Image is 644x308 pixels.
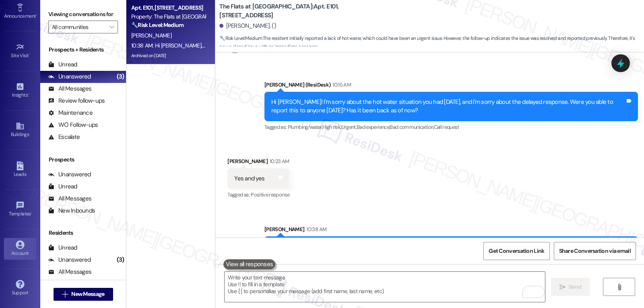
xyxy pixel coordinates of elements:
[219,22,276,30] div: [PERSON_NAME]. ()
[4,159,36,181] a: Leads
[551,278,590,296] button: Send
[131,32,171,39] span: [PERSON_NAME]
[131,12,206,21] div: Property: The Flats at [GEOGRAPHIC_DATA]
[48,244,77,252] div: Unread
[264,121,638,133] div: Tagged as:
[569,283,581,291] span: Send
[48,133,80,141] div: Escalate
[434,124,459,130] span: Call request
[115,70,126,83] div: (3)
[264,81,638,92] div: [PERSON_NAME] (ResiDesk)
[48,109,93,117] div: Maintenance
[48,256,91,264] div: Unanswered
[4,198,36,220] a: Templates •
[330,81,351,89] div: 10:15 AM
[29,52,30,57] span: •
[48,182,77,191] div: Unread
[48,121,98,129] div: WO Follow-ups
[4,40,36,62] a: Site Visit •
[62,291,68,298] i: 
[52,21,105,33] input: All communities
[130,51,206,61] div: Archived on [DATE]
[4,277,36,299] a: Support
[48,170,91,179] div: Unanswered
[4,238,36,260] a: Account
[219,35,262,41] strong: 🔧 Risk Level: Medium
[109,24,114,30] i: 
[48,97,105,105] div: Review follow-ups
[40,45,126,54] div: Prospects + Residents
[131,4,206,12] div: Apt. E101, [STREET_ADDRESS]
[131,21,184,29] strong: 🔧 Risk Level: Medium
[48,207,95,215] div: New Inbounds
[219,34,644,52] span: : The resident initially reported a lack of hot water, which could have been an urgent issue. How...
[227,157,289,168] div: [PERSON_NAME]
[219,2,380,20] b: The Flats at [GEOGRAPHIC_DATA]: Apt. E101, [STREET_ADDRESS]
[48,72,91,81] div: Unanswered
[271,98,625,115] div: Hi [PERSON_NAME]! I'm sorry about the hot water situation you had [DATE], and I'm sorry about the...
[48,194,91,203] div: All Messages
[251,191,289,198] span: Positive response
[225,272,545,302] textarea: To enrich screen reader interactions, please activate Accessibility in Grammarly extension settings
[322,124,341,130] span: High risk ,
[264,225,638,236] div: [PERSON_NAME]
[28,91,29,97] span: •
[341,124,357,130] span: Urgent ,
[48,268,91,276] div: All Messages
[31,210,32,215] span: •
[48,8,118,21] label: Viewing conversations for
[40,229,126,237] div: Residents
[304,225,326,234] div: 10:38 AM
[489,247,544,255] span: Get Conversation Link
[54,288,113,301] button: New Message
[483,242,549,260] button: Get Conversation Link
[559,247,631,255] span: Share Conversation via email
[234,174,264,183] div: Yes and yes
[268,157,289,165] div: 10:23 AM
[71,290,104,298] span: New Message
[40,155,126,164] div: Prospects
[554,242,636,260] button: Share Conversation via email
[48,85,91,93] div: All Messages
[390,124,433,130] span: Bad communication ,
[4,80,36,101] a: Insights •
[288,124,322,130] span: Plumbing/water ,
[115,254,126,266] div: (3)
[357,124,390,130] span: Bad experience ,
[616,284,622,290] i: 
[4,119,36,141] a: Buildings
[48,60,77,69] div: Unread
[36,12,37,18] span: •
[227,189,289,201] div: Tagged as:
[559,284,566,290] i: 
[131,42,561,49] div: 10:38 AM: Hi [PERSON_NAME], I'm glad to hear the hot water is back! If it happens again, please l...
